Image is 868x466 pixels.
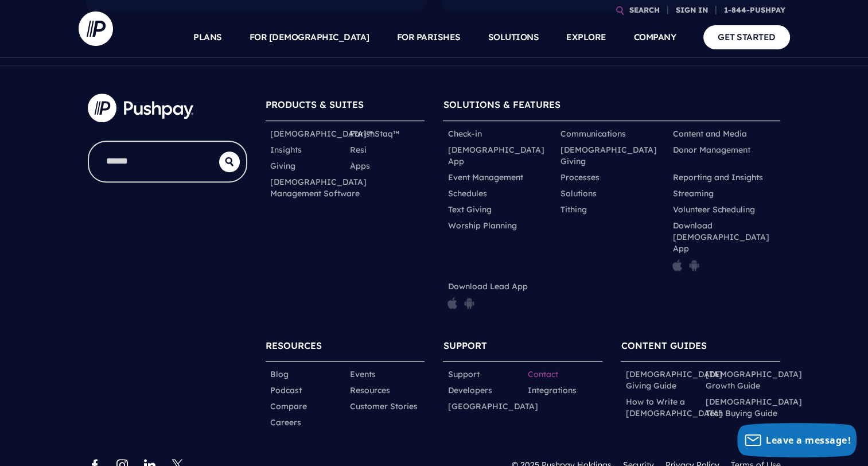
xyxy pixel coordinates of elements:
a: Careers [270,417,301,428]
a: Schedules [447,188,486,199]
li: Download [DEMOGRAPHIC_DATA] App [668,218,780,278]
a: COMPANY [634,17,676,57]
a: Giving [270,160,295,172]
img: pp_icon_appstore.png [447,297,457,309]
span: Leave a message! [766,434,851,446]
a: FOR [DEMOGRAPHIC_DATA] [250,17,369,57]
a: Apps [349,160,369,172]
a: [DEMOGRAPHIC_DATA]™ [270,128,373,139]
h6: SOLUTIONS & FEATURES [443,94,780,121]
a: FOR PARISHES [397,17,461,57]
a: GET STARTED [703,25,790,49]
a: Text Giving [447,204,491,215]
a: Resi [349,144,366,156]
a: [GEOGRAPHIC_DATA] [447,401,538,412]
a: Event Management [447,172,523,183]
a: Reporting and Insights [672,172,762,183]
a: Support [447,368,479,380]
a: How to Write a [DEMOGRAPHIC_DATA] [625,396,722,419]
a: Communications [560,128,625,139]
a: Compare [270,401,307,412]
img: pp_icon_gplay.png [464,297,474,309]
a: Resources [349,385,390,396]
img: pp_icon_gplay.png [689,259,699,271]
a: Podcast [270,385,302,396]
a: Streaming [672,188,713,199]
a: [DEMOGRAPHIC_DATA] Growth Guide [705,368,801,391]
a: Check-in [447,128,481,139]
h6: PRODUCTS & SUITES [266,94,425,121]
a: Worship Planning [447,220,516,231]
a: [DEMOGRAPHIC_DATA] Management Software [270,176,367,199]
img: pp_icon_appstore.png [672,259,682,271]
a: EXPLORE [566,17,606,57]
a: ParishStaq™ [349,128,399,139]
a: Developers [447,385,492,396]
h6: CONTENT GUIDES [621,335,780,362]
button: Leave a message! [737,423,857,457]
a: Content and Media [672,128,746,139]
a: [DEMOGRAPHIC_DATA] Giving [560,144,663,167]
a: Volunteer Scheduling [672,204,754,215]
a: Customer Stories [349,401,417,412]
a: Contact [527,368,558,380]
a: [DEMOGRAPHIC_DATA] Tech Buying Guide [705,396,801,419]
a: [DEMOGRAPHIC_DATA] Giving Guide [625,368,722,391]
a: Events [349,368,375,380]
a: Integrations [527,385,576,396]
a: Donor Management [672,144,750,156]
a: Insights [270,144,302,156]
a: Blog [270,368,289,380]
a: [DEMOGRAPHIC_DATA] App [447,144,551,167]
h6: RESOURCES [266,335,425,362]
a: Solutions [560,188,596,199]
a: PLANS [193,17,222,57]
li: Download Lead App [443,278,555,316]
a: Processes [560,172,599,183]
h6: SUPPORT [443,335,602,362]
a: SOLUTIONS [488,17,539,57]
a: Tithing [560,204,586,215]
